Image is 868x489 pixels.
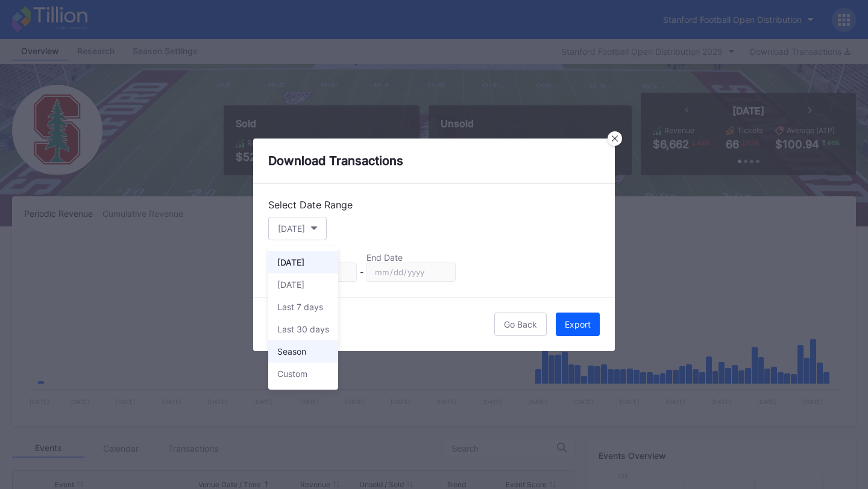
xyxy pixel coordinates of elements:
[277,324,329,334] div: Last 30 days
[277,302,323,312] div: Last 7 days
[277,346,306,357] div: Season
[277,369,307,379] div: Custom
[277,257,304,267] div: [DATE]
[277,279,304,290] div: [DATE]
